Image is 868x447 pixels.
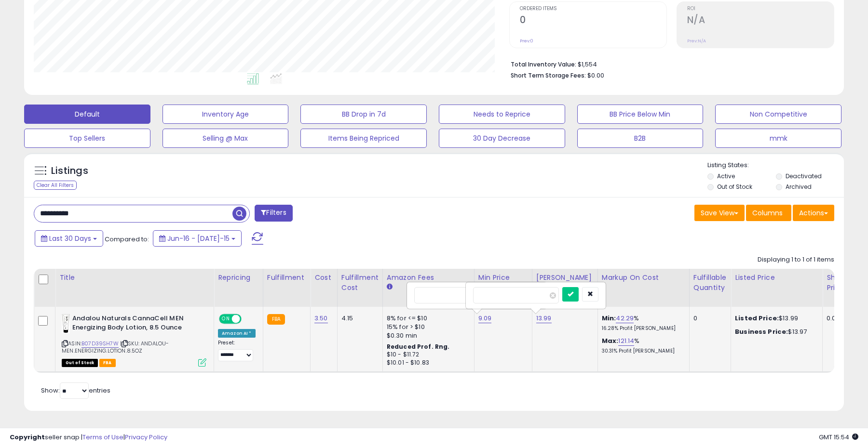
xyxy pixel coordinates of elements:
[597,269,689,307] th: The percentage added to the cost of goods (COGS) that forms the calculator for Min & Max prices.
[687,14,834,27] h2: N/A
[827,273,846,293] div: Ship Price
[735,314,815,323] div: $13.99
[10,433,45,442] strong: Copyright
[314,314,328,323] a: 3.50
[511,60,576,68] b: Total Inventory Value:
[707,161,843,170] p: Listing States:
[35,230,103,247] button: Last 30 Days
[220,315,232,323] span: ON
[24,129,150,148] button: Top Sellers
[694,205,745,221] button: Save View
[819,433,858,442] span: 2025-08-15 15:54 GMT
[717,172,735,180] label: Active
[478,314,492,323] a: 9.09
[520,38,533,44] small: Prev: 0
[105,235,149,244] span: Compared to:
[49,234,91,243] span: Last 30 Days
[587,71,604,80] span: $0.00
[34,181,77,190] div: Clear All Filters
[62,314,206,366] div: ASIN:
[687,38,706,44] small: Prev: N/A
[255,205,292,222] button: Filters
[163,105,289,124] button: Inventory Age
[387,351,467,359] div: $10 - $11.72
[267,314,285,325] small: FBA
[536,314,552,323] a: 13.99
[602,314,682,332] div: %
[167,234,230,243] span: Jun-16 - [DATE]-15
[693,273,727,293] div: Fulfillable Quantity
[387,331,467,340] div: $0.30 min
[218,329,256,338] div: Amazon AI *
[387,283,393,291] small: Amazon Fees.
[62,340,169,354] span: | SKU: ANDALOU-MEN.ENERGIZING.LOTION.8.5OZ
[602,314,616,323] b: Min:
[41,386,110,395] span: Show: entries
[153,230,242,247] button: Jun-16 - [DATE]-15
[163,129,289,148] button: Selling @ Max
[602,325,682,332] p: 16.28% Profit [PERSON_NAME]
[439,129,565,148] button: 30 Day Decrease
[735,328,815,336] div: $13.97
[341,314,375,323] div: 4.15
[10,433,167,442] div: seller snap | |
[24,105,150,124] button: Default
[536,273,594,283] div: [PERSON_NAME]
[602,348,682,355] p: 30.31% Profit [PERSON_NAME]
[314,273,333,283] div: Cost
[439,105,565,124] button: Needs to Reprice
[618,336,634,346] a: 121.14
[746,205,791,221] button: Columns
[752,208,783,218] span: Columns
[99,359,116,367] span: FBA
[387,273,470,283] div: Amazon Fees
[602,336,619,345] b: Max:
[715,105,841,124] button: Non Competitive
[82,433,123,442] a: Terms of Use
[218,273,259,283] div: Repricing
[240,315,256,323] span: OFF
[387,323,467,331] div: 15% for > $10
[62,314,70,333] img: 31FKQSRHjQL._SL40_.jpg
[602,337,682,355] div: %
[51,164,88,178] h5: Listings
[520,6,666,12] span: Ordered Items
[577,105,704,124] button: BB Price Below Min
[125,433,167,442] a: Privacy Policy
[758,255,834,264] div: Displaying 1 to 1 of 1 items
[793,205,834,221] button: Actions
[218,340,256,361] div: Preset:
[59,273,210,283] div: Title
[602,273,685,283] div: Markup on Cost
[387,342,450,351] b: Reduced Prof. Rng.
[511,58,827,69] li: $1,554
[735,327,788,336] b: Business Price:
[577,129,704,148] button: B2B
[715,129,841,148] button: mmk
[62,359,98,367] span: All listings that are currently out of stock and unavailable for purchase on Amazon
[520,14,666,27] h2: 0
[786,183,812,191] label: Archived
[387,359,467,367] div: $10.01 - $10.83
[687,6,834,12] span: ROI
[786,172,822,180] label: Deactivated
[693,314,723,323] div: 0
[387,314,467,323] div: 8% for <= $10
[827,314,842,323] div: 0.00
[735,273,818,283] div: Listed Price
[81,340,119,348] a: B07D39SH7W
[717,183,752,191] label: Out of Stock
[478,273,528,283] div: Min Price
[511,71,586,79] b: Short Term Storage Fees:
[735,314,779,323] b: Listed Price:
[616,314,634,323] a: 42.29
[341,273,379,293] div: Fulfillment Cost
[300,129,427,148] button: Items Being Repriced
[300,105,427,124] button: BB Drop in 7d
[267,273,306,283] div: Fulfillment
[72,314,190,334] b: Andalou Naturals CannaCell MEN Energizing Body Lotion, 8.5 Ounce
